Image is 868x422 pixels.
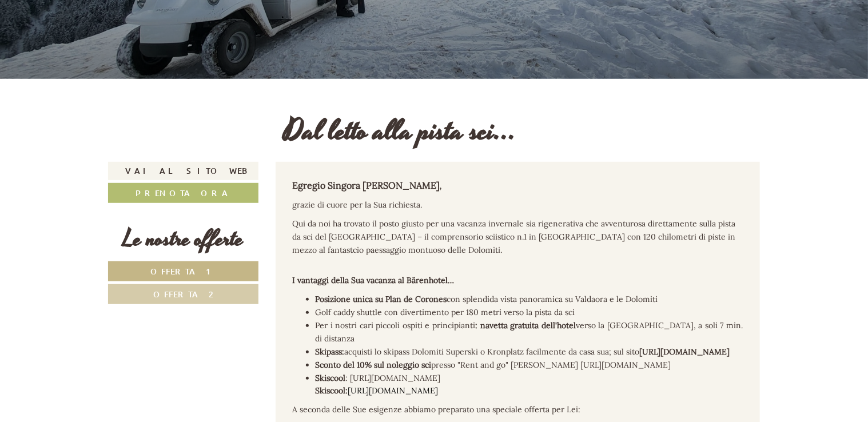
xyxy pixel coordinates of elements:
strong: Egregio Singora [PERSON_NAME] [293,180,442,191]
strong: [URL][DOMAIN_NAME] [640,347,730,357]
a: Prenota ora [108,183,258,203]
span: Qui da noi ha trovato il posto giusto per una vacanza invernale sia rigenerativa che avventurosa ... [293,218,736,255]
span: Golf caddy shuttle con divertimento per 180 metri verso la pista da sci [316,307,575,317]
span: Offerta 2 [153,289,213,300]
strong: Sconto del 10% sul noleggio sci [316,360,432,370]
span: con splendida vista panoramica su Valdaora e le Dolomiti [447,294,658,304]
span: Offerta 1 [150,266,216,277]
strong: : navetta gratuita dell'hotel [475,320,576,331]
span: grazie di cuore per la Sua richiesta. [293,200,423,210]
h1: Dal letto alla pista sci... [284,116,517,148]
span: Posizione unica su Plan de Corones [316,294,447,304]
span: Skipass: [316,347,345,357]
span: acquisti lo skipass Dolomiti Superski o Kronplatz facilmente da casa sua; sul sito [345,347,730,357]
em: , [440,181,442,191]
strong: I vantaggi della Sua vacanza al Bärenhotel… [293,275,455,285]
span: : [URL][DOMAIN_NAME] [316,373,441,396]
span: Per i nostri cari piccoli ospiti e principianti verso la [GEOGRAPHIC_DATA], a soli 7 min. di dist... [316,320,743,344]
a: Vai al sito web [108,162,258,180]
span: A seconda delle Sue esigenze abbiamo preparato una speciale offerta per Lei: [293,404,581,415]
span: presso "Rent and go" [PERSON_NAME] [URL][DOMAIN_NAME] [316,360,671,370]
a: [URL][DOMAIN_NAME] [348,385,439,396]
strong: Skiscool: [316,385,348,396]
div: Le nostre offerte [108,223,258,256]
strong: Skiscool [316,373,346,383]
